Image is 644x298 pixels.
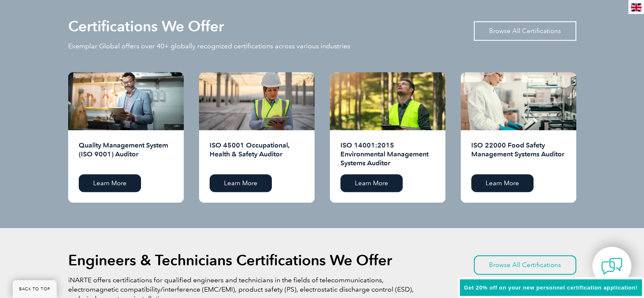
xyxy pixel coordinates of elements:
a: Learn More [340,174,403,192]
a: Learn More [210,174,272,192]
h2: ISO 22000 Food Safety Management Systems Auditor [471,141,566,168]
h2: Certifications We Offer [68,19,224,33]
span: Get 20% off on your new personnel certification application! [464,284,638,291]
a: Browse All Certifications [474,255,576,275]
a: Learn More [79,174,141,192]
a: Browse All Certifications [474,21,576,41]
img: en [631,3,641,11]
p: Exemplar Global offers over 40+ globally recognized certifications across various industries [68,42,350,51]
h2: Engineers & Technicians Certifications We Offer [68,253,392,267]
h2: ISO 45001 Occupational, Health & Safety Auditor [210,141,304,168]
a: Learn More [471,174,533,192]
h2: Quality Management System (ISO 9001) Auditor [79,141,173,168]
img: contact-chat.png [601,256,622,277]
a: BACK TO TOP [13,280,57,298]
h2: ISO 14001:2015 Environmental Management Systems Auditor [340,141,435,168]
